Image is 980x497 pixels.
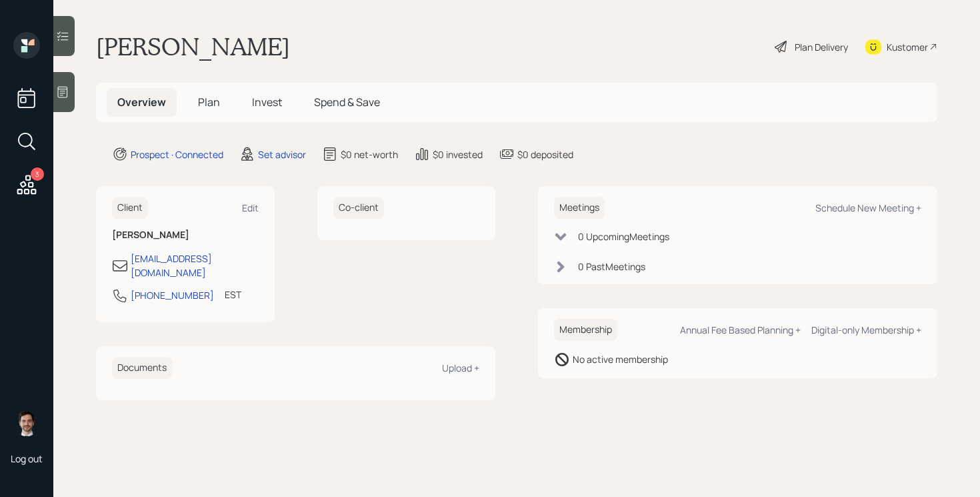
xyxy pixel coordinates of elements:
div: $0 deposited [517,147,573,161]
div: Upload + [442,362,479,374]
div: Edit [242,201,259,214]
div: Kustomer [887,40,928,54]
h1: [PERSON_NAME] [96,32,290,61]
h6: Client [112,197,148,219]
div: Annual Fee Based Planning + [680,324,801,336]
div: $0 invested [433,147,483,161]
div: $0 net-worth [341,147,398,161]
span: Invest [252,95,282,109]
div: EST [225,288,241,302]
div: No active membership [573,352,668,366]
div: Log out [11,452,43,465]
div: [EMAIL_ADDRESS][DOMAIN_NAME] [131,252,259,280]
span: Overview [117,95,166,109]
h6: Co-client [333,197,384,219]
h6: Membership [554,319,617,341]
div: [PHONE_NUMBER] [131,288,214,302]
div: 0 Upcoming Meeting s [578,229,669,243]
span: Spend & Save [314,95,380,109]
span: Plan [198,95,220,109]
div: Set advisor [258,147,306,161]
h6: Documents [112,357,172,379]
div: Digital-only Membership + [811,324,921,336]
h6: [PERSON_NAME] [112,229,259,241]
div: Schedule New Meeting + [815,201,921,214]
div: 3 [31,167,44,181]
div: 0 Past Meeting s [578,260,645,274]
div: Plan Delivery [795,40,848,54]
div: Prospect · Connected [131,147,223,161]
img: jonah-coleman-headshot.png [13,410,40,436]
h6: Meetings [554,197,605,219]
